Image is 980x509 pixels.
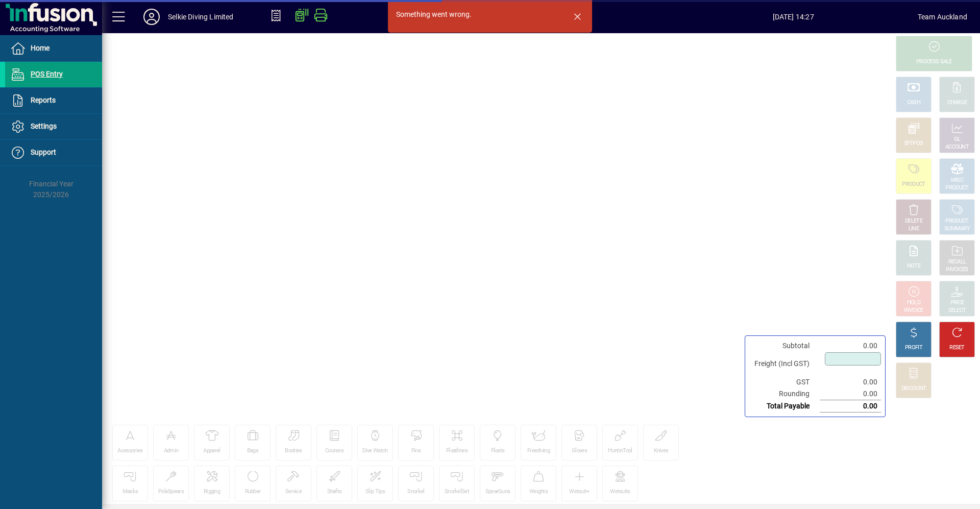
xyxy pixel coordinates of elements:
span: Settings [31,122,57,130]
div: HOLD [907,299,920,307]
span: Reports [31,96,56,104]
span: POS Entry [31,70,63,78]
div: Rubber [245,488,261,496]
div: Slip Tips [365,488,385,496]
td: 0.00 [820,340,881,352]
td: Total Payable [749,400,820,413]
div: Service [285,488,302,496]
div: Admin [164,447,179,455]
div: EFTPOS [904,140,923,148]
div: RESET [949,344,965,352]
div: Booties [285,447,302,455]
a: Support [5,140,102,165]
button: Profile [135,8,168,26]
td: GST [749,376,820,388]
div: ACCOUNT [945,143,969,151]
div: Wetsuits [610,488,630,496]
td: Freight (Incl GST) [749,352,820,376]
span: [DATE] 14:27 [669,9,918,25]
div: PROCESS SALE [916,58,952,66]
div: GL [954,136,961,143]
div: SELECT [948,307,966,314]
td: Rounding [749,388,820,400]
td: 0.00 [820,376,881,388]
td: 0.00 [820,388,881,400]
div: PRODUCT [945,217,968,225]
div: Floats [491,447,505,455]
span: Home [31,44,50,52]
div: PRODUCT [945,184,968,192]
td: 0.00 [820,400,881,413]
div: Apparel [203,447,220,455]
div: Team Auckland [918,9,967,25]
div: Floatlines [446,447,468,455]
div: INVOICES [946,266,968,274]
div: Acessories [117,447,142,455]
div: PRICE [950,299,964,307]
div: Rigging [204,488,220,496]
div: INVOICE [904,307,923,314]
div: CHARGE [947,99,967,107]
div: PoleSpears [158,488,184,496]
div: Snorkel [407,488,424,496]
div: Shafts [327,488,342,496]
div: Fins [411,447,421,455]
div: PROFIT [905,344,922,352]
a: Settings [5,114,102,139]
span: Support [31,148,56,156]
div: Wetsuit+ [569,488,589,496]
div: DISCOUNT [901,385,926,393]
div: DELETE [905,217,922,225]
div: SnorkelSet [445,488,469,496]
div: SUMMARY [944,225,970,233]
div: Gloves [572,447,587,455]
div: NOTE [907,262,920,270]
div: Courses [325,447,344,455]
td: Subtotal [749,340,820,352]
div: Dive Watch [362,447,387,455]
div: MISC [951,177,963,184]
div: Bags [247,447,258,455]
div: LINE [909,225,919,233]
div: RECALL [948,258,966,266]
div: Masks [122,488,138,496]
div: Selkie Diving Limited [168,9,234,25]
div: CASH [907,99,920,107]
a: Reports [5,88,102,113]
div: SpearGuns [485,488,510,496]
div: HuntinTool [608,447,632,455]
a: Home [5,36,102,61]
div: Weights [529,488,548,496]
div: PRODUCT [902,181,925,188]
div: Freediving [527,447,550,455]
div: Knives [654,447,669,455]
